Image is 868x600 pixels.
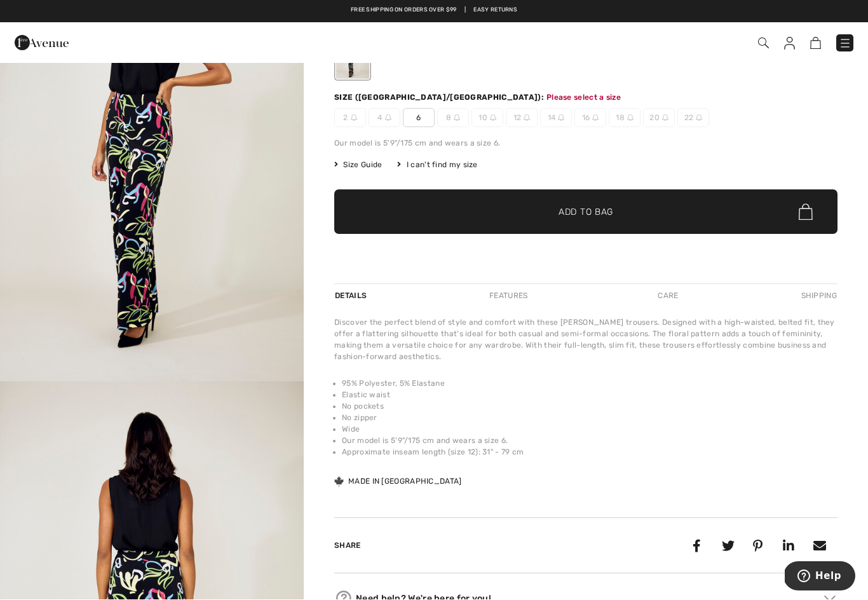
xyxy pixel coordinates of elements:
[334,160,382,171] span: Size Guide
[662,115,668,121] img: ring-m.svg
[839,37,851,50] img: Menu
[342,378,837,390] li: 95% Polyester, 5% Elastane
[524,115,530,121] img: ring-m.svg
[342,401,837,412] li: No pockets
[558,115,564,121] img: ring-m.svg
[465,6,466,15] span: |
[546,92,621,104] div: Please select a size
[627,115,634,121] img: ring-m.svg
[490,115,496,121] img: ring-m.svg
[334,476,462,487] div: Made in [GEOGRAPHIC_DATA]
[647,285,689,308] div: Care
[540,109,572,128] span: 14
[643,109,675,128] span: 20
[403,109,435,128] span: 6
[334,542,361,550] span: Share
[574,109,606,128] span: 16
[351,6,457,15] a: Free shipping on orders over $99
[334,190,837,235] button: Add to Bag
[592,115,599,121] img: ring-m.svg
[471,109,503,128] span: 10
[798,285,837,308] div: Shipping
[351,115,357,121] img: ring-m.svg
[342,435,837,447] li: Our model is 5'9"/175 cm and wears a size 6.
[385,115,391,121] img: ring-m.svg
[342,390,837,401] li: Elastic waist
[696,115,702,121] img: ring-m.svg
[15,31,69,56] img: 1ère Avenue
[334,317,837,363] div: Discover the perfect blend of style and comfort with these [PERSON_NAME] trousers. Designed with ...
[369,109,400,128] span: 4
[677,109,709,128] span: 22
[559,206,613,219] span: Add to Bag
[758,38,769,49] img: Search
[784,37,795,50] img: My Info
[785,562,855,594] iframe: Opens a widget where you can find more information
[334,92,546,104] div: Size ([GEOGRAPHIC_DATA]/[GEOGRAPHIC_DATA]):
[334,109,366,128] span: 2
[342,412,837,424] li: No zipper
[478,285,538,308] div: Features
[799,204,813,221] img: Bag.svg
[342,447,837,458] li: Approximate inseam length (size 12): 31" - 79 cm
[473,6,517,15] a: Easy Returns
[15,36,69,48] a: 1ère Avenue
[810,37,821,50] img: Shopping Bag
[506,109,538,128] span: 12
[342,424,837,435] li: Wide
[334,138,837,149] div: Our model is 5'9"/175 cm and wears a size 6.
[397,160,477,171] div: I can't find my size
[336,32,369,79] div: Black/Multi
[334,285,370,308] div: Details
[454,115,460,121] img: ring-m.svg
[609,109,641,128] span: 18
[437,109,469,128] span: 8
